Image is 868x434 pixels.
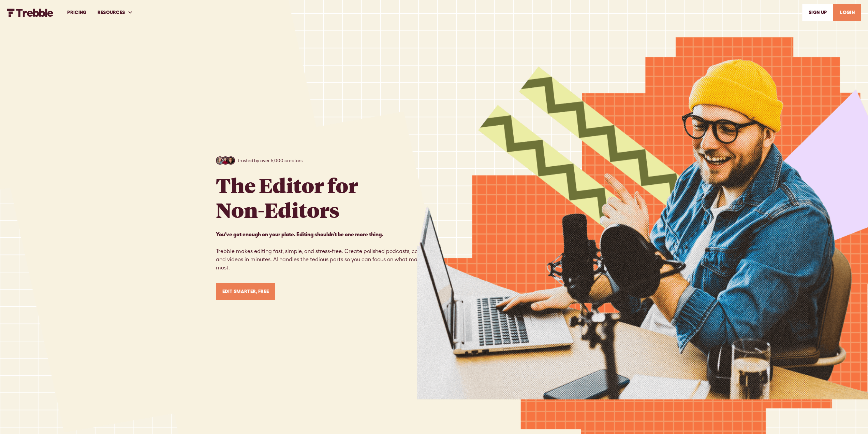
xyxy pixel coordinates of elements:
strong: You’ve got enough on your plate. Editing shouldn’t be one more thing. ‍ [216,231,383,237]
p: trusted by over 5,000 creators [238,157,303,164]
a: LOGIN [833,4,861,21]
a: Edit Smarter, Free [216,283,276,300]
img: Trebble FM Logo [7,9,54,17]
a: home [7,8,54,16]
a: PRICING [62,1,92,24]
p: Trebble makes editing fast, simple, and stress-free. Create polished podcasts, courses, and video... [216,230,434,272]
div: RESOURCES [98,9,125,16]
div: RESOURCES [92,1,139,24]
a: SIGn UP [802,4,833,21]
h1: The Editor for Non-Editors [216,173,358,222]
